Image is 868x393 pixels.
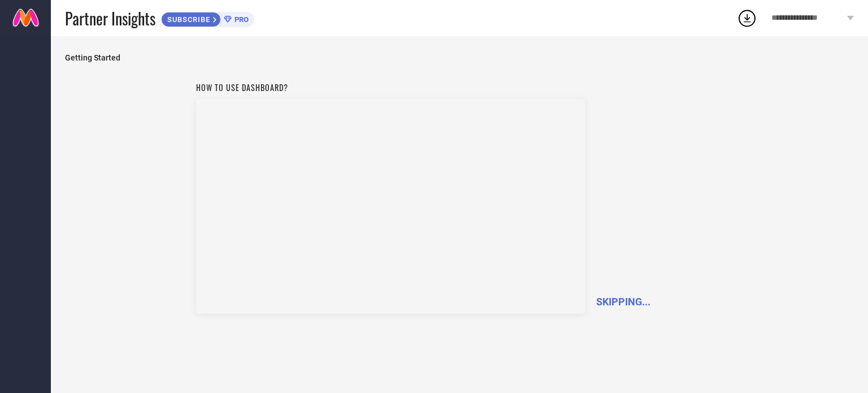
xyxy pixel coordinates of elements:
span: SKIPPING... [596,296,650,308]
h1: How to use dashboard? [196,81,585,93]
span: Getting Started [65,53,854,62]
span: PRO [232,15,249,24]
span: Partner Insights [65,7,155,30]
a: SUBSCRIBEPRO [161,9,254,27]
iframe: Workspace Section [196,99,585,314]
div: Open download list [737,8,757,28]
span: SUBSCRIBE [162,15,213,24]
